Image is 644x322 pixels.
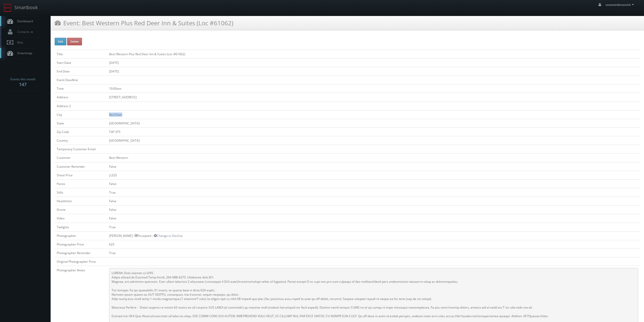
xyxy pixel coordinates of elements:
[55,110,107,119] td: City
[55,162,107,171] td: Customer Reminder
[55,84,107,93] td: Time
[107,127,640,136] td: T4P 3T5
[55,38,66,45] button: Edit
[4,4,12,12] img: smartbook-logo.png
[55,223,107,231] td: Twilights
[107,197,640,205] td: False
[55,67,107,75] td: End Date
[55,76,107,84] td: Event Deadline
[15,30,34,34] span: Contacts
[55,136,107,145] td: Country
[55,214,107,223] td: Video
[55,179,107,188] td: Panos
[15,51,32,55] span: Smartmap
[107,110,640,119] td: Red Deer
[55,102,107,110] td: Address 2
[107,136,640,145] td: [GEOGRAPHIC_DATA]
[55,58,107,67] td: Start Date
[107,58,640,67] td: [DATE]
[107,179,640,188] td: False
[55,205,107,214] td: Drone
[55,231,107,240] td: Photographer
[55,119,107,127] td: State
[606,3,635,7] span: seaweedonastick
[55,50,107,58] td: Title
[15,40,23,45] span: Bids
[107,240,640,249] td: 625
[107,67,640,75] td: [DATE]
[107,171,640,179] td: 2,025
[55,188,107,197] td: Stills
[55,145,107,154] td: Temporary Customer Email
[107,84,640,93] td: 10:00am
[107,223,640,231] td: True
[19,81,27,87] strong: 147
[55,249,107,257] td: Photographer Reminder
[107,162,640,171] td: False
[107,188,640,197] td: True
[55,93,107,102] td: Address
[10,77,35,82] span: Events this month
[107,231,640,240] td: [PERSON_NAME] - Accepted --
[55,171,107,179] td: Shoot Price
[55,127,107,136] td: Zip Code
[107,93,640,102] td: [STREET_ADDRESS]
[107,50,640,58] td: Best Western Plus Red Deer Inn & Suites (Loc #61062)
[55,197,107,205] td: Headshots
[154,234,183,238] a: Change to Decline
[107,205,640,214] td: False
[107,214,640,223] td: False
[107,249,640,257] td: True
[15,19,33,23] span: Dashboard
[55,240,107,249] td: Photographer Price
[55,18,233,27] h3: Event: Best Western Plus Red Deer Inn & Suites (Loc #61062)
[55,257,107,266] td: Original Photographer Price
[55,154,107,162] td: Customer
[107,154,640,162] td: Best Western
[107,119,640,127] td: [GEOGRAPHIC_DATA]
[67,38,82,45] button: Delete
